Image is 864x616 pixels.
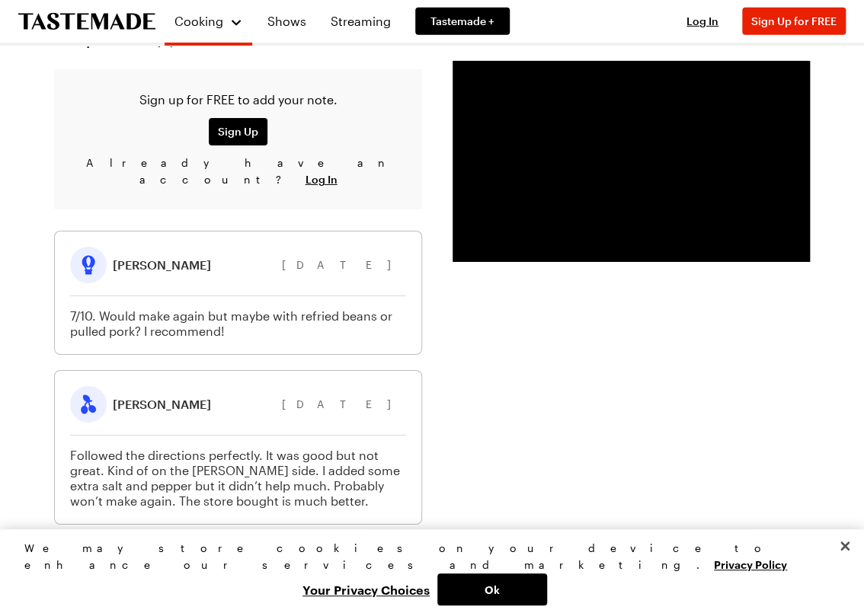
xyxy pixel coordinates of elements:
img: Brian P. avatar [70,386,107,423]
span: Sign Up for FREE [751,14,837,27]
span: [DATE] [282,397,406,410]
p: Sign up for FREE to add your note. [66,91,410,109]
div: We may store cookies on your device to enhance our services and marketing. [24,540,827,573]
button: Sign Up [209,118,267,145]
a: To Tastemade Home Page [18,13,155,30]
span: [PERSON_NAME] [113,397,211,412]
span: [DATE] [282,258,406,271]
button: Close [828,529,862,563]
video-js: Video Player [453,61,810,262]
span: Tastemade + [430,14,494,29]
img: Sydney M. avatar [70,247,107,283]
button: Cooking [174,6,243,37]
p: Already have an account? [66,155,410,188]
p: 7/10. Would make again but maybe with refried beans or pulled pork? I recommend! [70,308,406,339]
button: Ok [437,573,547,605]
button: Your Privacy Choices [295,573,437,605]
button: Log In [672,14,733,29]
button: [DATE] [282,257,406,273]
span: Sign Up [218,124,258,139]
a: More information about your privacy, opens in a new tab [714,557,787,571]
div: Privacy [24,540,827,605]
span: Cooking [174,14,223,28]
button: Sign Up for FREE [742,8,846,35]
button: Log In [306,172,338,187]
p: Followed the directions perfectly. It was good but not great. Kind of on the [PERSON_NAME] side. ... [70,448,406,509]
span: Log In [686,14,718,27]
span: [PERSON_NAME] [113,257,211,273]
a: Tastemade + [415,8,510,35]
button: [DATE] [282,396,406,413]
